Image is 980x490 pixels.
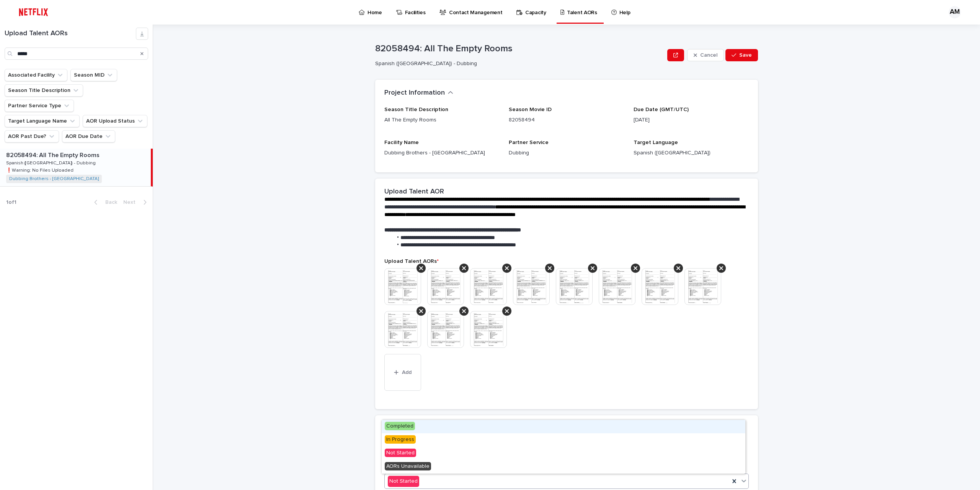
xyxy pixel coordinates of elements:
button: Season Title Description [5,84,83,97]
p: Spanish ([GEOGRAPHIC_DATA]) [634,149,749,157]
span: AORs Unavailable [385,462,431,470]
span: Season Movie ID [509,107,552,112]
div: In Progress [382,433,745,447]
button: Target Language Name [5,115,80,127]
button: Back [88,199,120,206]
p: [DATE] [634,116,749,124]
p: 82058494: All The Empty Rooms [375,43,664,54]
span: Upload Talent AORs [384,259,439,264]
button: Next [120,199,153,206]
button: AOR Due Date [62,130,115,143]
h2: Project Information [384,89,445,97]
span: Facility Name [384,140,419,145]
button: AOR Past Due? [5,130,59,143]
span: Save [739,52,752,58]
p: Spanish ([GEOGRAPHIC_DATA]) - Dubbing [375,61,661,67]
button: Partner Service Type [5,100,74,112]
div: Not Started [382,447,745,460]
p: 82058494: All The Empty Rooms [6,150,101,159]
span: Target Language [634,140,678,145]
span: Completed [385,422,415,430]
span: Back [101,200,117,205]
span: Season Title Description [384,107,448,112]
a: Dubbing Brothers - [GEOGRAPHIC_DATA] [9,176,99,182]
button: Add [384,354,421,391]
input: Search [5,48,148,60]
p: Spanish ([GEOGRAPHIC_DATA]) - Dubbing [6,159,97,166]
h2: Upload Talent AOR [384,188,444,196]
p: ❗️Warning: No Files Uploaded [6,166,75,173]
span: Next [123,200,140,205]
div: AORs Unavailable [382,460,745,474]
div: Completed [382,420,745,433]
button: Associated Facility [5,69,67,81]
button: Season MID [70,69,117,81]
p: 82058494 [509,116,624,124]
img: ifQbXi3ZQGMSEF7WDB7W [15,5,52,20]
span: Partner Service [509,140,549,145]
span: Add [402,370,412,375]
button: Project Information [384,89,453,97]
p: All The Empty Rooms [384,116,500,124]
span: Due Date (GMT/UTC) [634,107,689,112]
span: Cancel [700,52,717,58]
div: AM [949,6,961,18]
span: In Progress [385,435,416,444]
p: Dubbing Brothers - [GEOGRAPHIC_DATA] [384,149,500,157]
p: Dubbing [509,149,624,157]
div: Not Started [388,476,419,487]
button: Cancel [687,49,724,61]
h1: Upload Talent AORs [5,29,136,38]
button: AOR Upload Status [83,115,147,127]
span: Not Started [385,449,416,457]
button: Save [725,49,758,61]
